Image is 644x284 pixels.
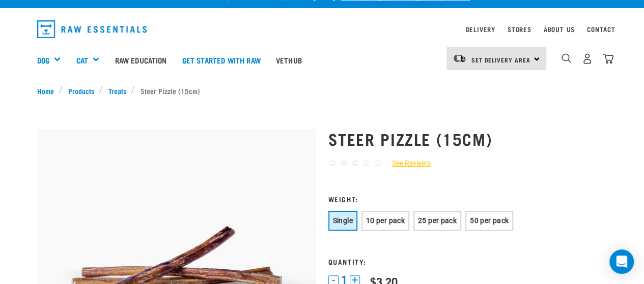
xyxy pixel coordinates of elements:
[29,16,615,42] nav: dropdown navigation
[107,40,174,80] a: Raw Education
[361,211,409,231] button: 10 per pack
[413,211,461,231] button: 25 per pack
[418,216,457,225] span: 25 per pack
[543,27,574,31] a: About Us
[453,54,466,63] img: van-moving.png
[340,157,348,169] span: ☆
[373,157,382,169] span: ☆
[382,158,431,169] a: See Reviews
[37,85,60,96] a: Home
[471,58,530,61] span: Set Delivery Area
[328,130,607,148] h1: Steer Pizzle (15cm)
[333,216,353,225] span: Single
[609,249,634,274] div: Open Intercom Messenger
[351,157,359,169] span: ☆
[470,216,509,225] span: 50 per pack
[562,53,571,63] img: home-icon-1@2x.png
[103,85,131,96] a: Treats
[63,85,99,96] a: Products
[76,54,88,66] a: Cat
[508,27,531,31] a: Stores
[587,27,615,31] a: Contact
[328,211,357,231] button: Single
[37,54,49,66] a: Dog
[328,195,607,203] h3: Weight:
[37,20,147,38] img: Raw Essentials Logo
[37,85,607,96] nav: breadcrumbs
[362,157,371,169] span: ☆
[328,157,337,169] span: ☆
[465,27,495,31] a: Delivery
[366,216,405,225] span: 10 per pack
[268,40,310,80] a: Vethub
[465,211,513,231] button: 50 per pack
[328,258,607,265] h3: Quantity:
[582,53,593,64] img: user.png
[603,53,613,64] img: home-icon@2x.png
[175,40,268,80] a: Get started with Raw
